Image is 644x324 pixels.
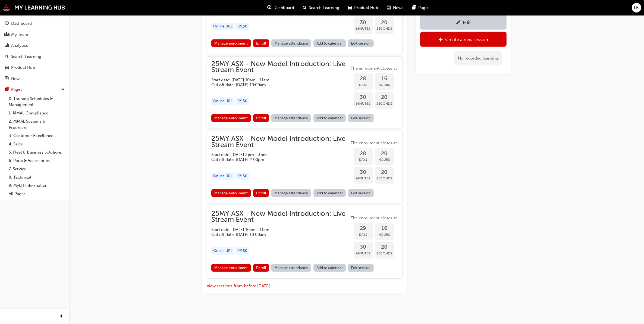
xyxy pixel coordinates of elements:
div: 0 / 150 [235,173,249,180]
a: Manage attendance [271,264,311,272]
button: Pages [2,85,67,95]
div: Online URL [211,173,234,180]
a: 5. Fleet & Business Solutions [7,148,67,157]
span: Minutes [354,101,373,107]
span: Seconds [375,250,394,257]
span: prev-icon [60,313,64,320]
div: Online URL [211,23,234,30]
a: Create a new session [420,32,507,47]
button: 25MY ASX - New Model Introduction: Live Stream EventStart date: [DATE] 10am - 11am Cut off date: ... [211,211,398,274]
a: News [2,74,67,84]
button: View sessions from before [DATE] [207,283,270,289]
div: Search Learning [11,54,41,60]
a: Manage attendance [271,114,311,122]
div: Product Hub [11,64,35,71]
div: Dashboard [11,20,32,27]
span: Minutes [354,175,373,182]
span: 30 [354,20,373,26]
span: 30 [354,244,373,250]
a: Search Learning [2,52,67,62]
span: The enrollment closes at [349,215,398,221]
span: 28 [354,76,373,82]
span: 28 [354,151,373,157]
a: Add to calendar [313,114,346,122]
span: Enroll [256,116,266,120]
span: search-icon [5,54,9,59]
span: Enroll [256,41,266,46]
span: 29 [354,225,373,232]
span: Pages [419,5,430,11]
h5: Start date: [DATE] 2pm - 3pm [211,152,341,157]
span: Product Hub [354,5,378,11]
a: Manage attendance [271,189,311,197]
span: Enroll [256,266,266,270]
div: Edit [463,20,471,25]
span: Seconds [375,101,394,107]
span: LB [634,5,639,11]
div: Create a new session [445,37,488,42]
button: 25MY ASX - New Model Introduction: Live Stream EventStart date: [DATE] 10am - 11am Cut off date: ... [211,61,398,124]
span: 20 [375,244,394,250]
span: plus-icon [439,37,443,43]
h5: Cut off date: [DATE] 10:00am [211,232,341,237]
div: Online URL [211,247,234,255]
span: car-icon [348,4,352,11]
a: 4. Sales [7,140,67,148]
a: guage-iconDashboard [263,2,299,13]
span: Hours [375,157,394,163]
a: Manage enrollment [211,114,251,122]
span: Dashboard [274,5,294,11]
span: 20 [375,169,394,176]
h5: Start date: [DATE] 10am - 11am [211,227,341,232]
span: 16 [375,76,394,82]
div: No recorded learning [454,51,502,66]
a: Add to calendar [313,189,346,197]
span: 30 [354,169,373,176]
a: Dashboard [2,18,67,29]
span: News [393,5,404,11]
span: guage-icon [268,4,272,11]
span: The enrollment closes at [349,65,398,71]
span: Days [354,82,373,88]
a: news-iconNews [383,2,408,13]
a: Manage enrollment [211,264,251,272]
span: Seconds [375,175,394,182]
a: Edit session [348,189,374,197]
a: 9. MyLH Information [7,181,67,190]
a: Edit [420,15,507,30]
div: 0 / 150 [235,23,249,30]
span: 20 [375,20,394,26]
a: Manage attendance [271,39,311,47]
a: Product Hub [2,63,67,73]
div: 0 / 150 [235,247,249,255]
a: My Team [2,30,67,40]
h5: Start date: [DATE] 10am - 11am [211,77,341,82]
button: Enroll [253,189,269,197]
button: Enroll [253,264,269,272]
h5: Cut off date: [DATE] 10:00am [211,82,341,87]
div: Online URL [211,98,234,105]
a: 8. Technical [7,173,67,182]
span: Hours [375,82,394,88]
a: 0. Training Schedules & Management [7,95,67,109]
span: 25MY ASX - New Model Introduction: Live Stream Event [211,211,349,223]
a: 3. Customer Excellence [7,132,67,140]
img: mmal [3,4,65,11]
span: news-icon [387,4,391,11]
span: Minutes [354,26,373,32]
a: All Pages [7,190,67,198]
a: 6. Parts & Accessories [7,157,67,165]
span: 30 [354,94,373,101]
span: news-icon [5,76,9,81]
div: News [11,76,21,82]
a: Add to calendar [313,264,346,272]
a: 2. MMAL Systems & Processes [7,117,67,132]
span: Days [354,157,373,163]
a: Edit session [348,264,374,272]
a: Add to calendar [313,39,346,47]
span: people-icon [5,32,9,37]
button: 25MY ASX - New Model Introduction: Live Stream EventStart date: [DATE] 2pm - 3pm Cut off date: [D... [211,136,398,199]
a: car-iconProduct Hub [344,2,383,13]
span: Minutes [354,250,373,257]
